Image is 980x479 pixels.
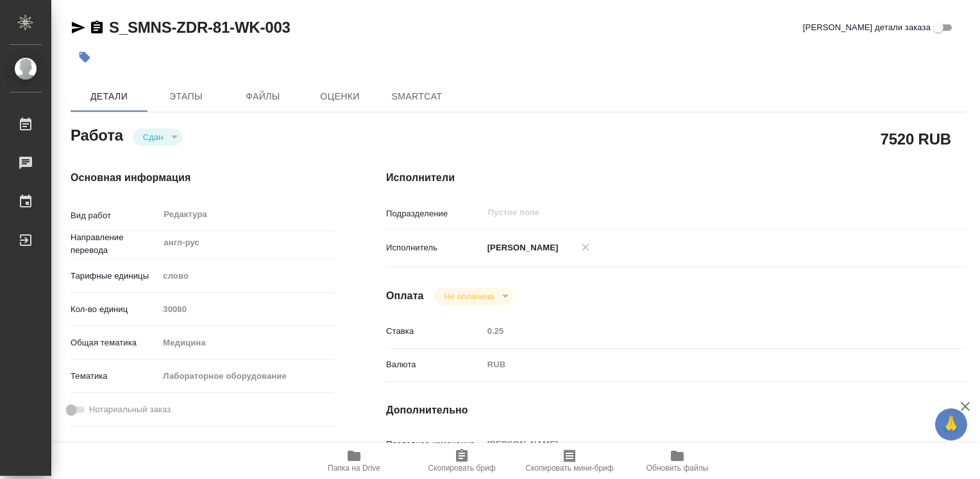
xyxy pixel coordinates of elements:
[487,205,888,220] input: Пустое поле
[133,128,182,146] div: Сдан
[408,443,516,479] button: Скопировать бриф
[158,365,335,387] div: Лабораторное оборудование
[109,19,291,36] a: S_SMNS-ZDR-81-WK-003
[386,241,483,254] p: Исполнитель
[483,435,918,453] input: Пустое поле
[623,443,731,479] button: Обновить файлы
[386,89,448,105] span: SmartCat
[940,411,962,438] span: 🙏
[71,170,335,186] h4: Основная информация
[386,358,483,371] p: Валюта
[89,20,105,35] button: Скопировать ссылку
[309,89,371,105] span: Оценки
[386,170,966,186] h4: Исполнители
[71,270,158,283] p: Тарифные единицы
[483,241,559,254] p: [PERSON_NAME]
[386,288,424,304] h4: Оплата
[646,464,709,473] span: Обновить файлы
[525,464,613,473] span: Скопировать мини-бриф
[89,403,171,416] span: Нотариальный заказ
[71,20,86,35] button: Скопировать ссылку для ЯМессенджера
[483,354,918,376] div: RUB
[483,322,918,340] input: Пустое поле
[139,132,167,143] button: Сдан
[232,89,294,105] span: Файлы
[78,89,140,105] span: Детали
[71,303,158,316] p: Кол-во единиц
[386,325,483,338] p: Ставка
[386,207,483,220] p: Подразделение
[434,288,513,305] div: Сдан
[386,403,966,418] h4: Дополнительно
[71,336,158,349] p: Общая тематика
[158,300,335,318] input: Пустое поле
[328,464,380,473] span: Папка на Drive
[71,123,123,146] h2: Работа
[155,89,217,105] span: Этапы
[935,408,967,440] button: 🙏
[71,370,158,383] p: Тематика
[71,43,99,71] button: Добавить тэг
[300,443,408,479] button: Папка на Drive
[428,464,495,473] span: Скопировать бриф
[158,332,335,354] div: Медицина
[441,291,498,302] button: Не оплачена
[516,443,623,479] button: Скопировать мини-бриф
[803,21,931,34] span: [PERSON_NAME] детали заказа
[386,438,483,451] p: Последнее изменение
[71,231,158,257] p: Направление перевода
[881,128,951,150] h2: 7520 RUB
[71,209,158,222] p: Вид работ
[158,265,335,287] div: слово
